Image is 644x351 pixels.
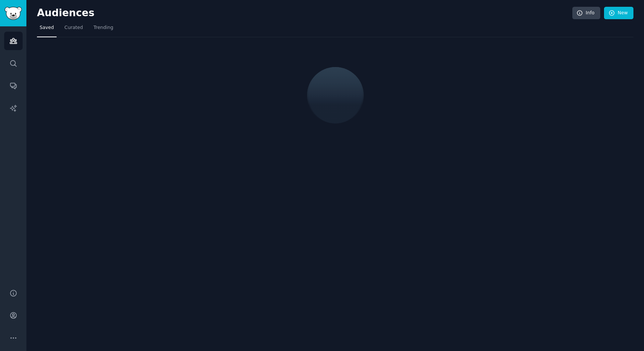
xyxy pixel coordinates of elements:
[62,22,86,37] a: Curated
[94,24,113,31] span: Trending
[37,7,572,19] h2: Audiences
[604,7,633,20] a: New
[65,24,83,31] span: Curated
[40,24,54,31] span: Saved
[5,7,22,20] img: GummySearch logo
[91,22,116,37] a: Trending
[572,7,600,20] a: Info
[37,22,57,37] a: Saved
